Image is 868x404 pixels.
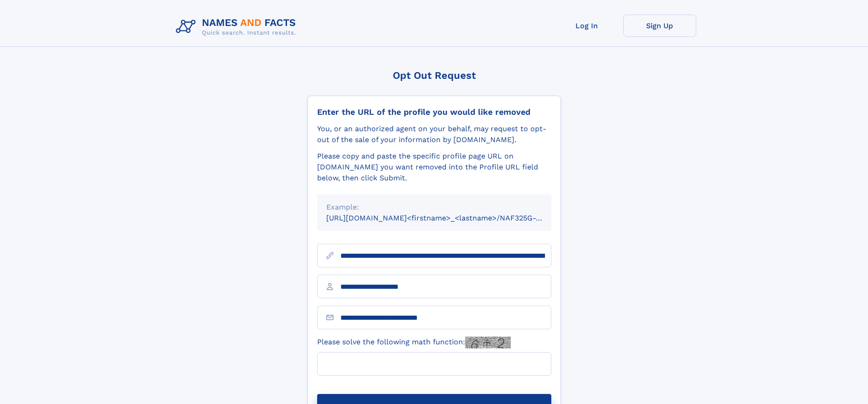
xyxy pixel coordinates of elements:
img: Logo Names and Facts [172,15,303,39]
div: Example: [326,202,542,213]
small: [URL][DOMAIN_NAME]<firstname>_<lastname>/NAF325G-xxxxxxxx [326,214,569,222]
a: Log In [550,15,623,37]
div: Please copy and paste the specific profile page URL on [DOMAIN_NAME] you want removed into the Pr... [317,151,551,184]
div: You, or an authorized agent on your behalf, may request to opt-out of the sale of your informatio... [317,123,551,145]
label: Please solve the following math function: [317,337,511,348]
a: Sign Up [623,15,696,37]
div: Opt Out Request [308,70,561,81]
div: Enter the URL of the profile you would like removed [317,107,551,117]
